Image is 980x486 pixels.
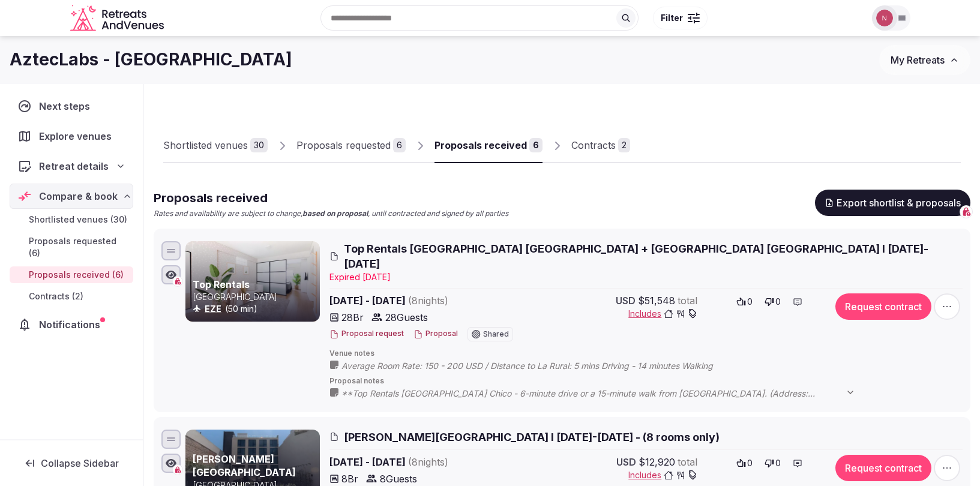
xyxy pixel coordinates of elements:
[329,376,963,386] span: Proposal notes
[408,456,448,468] span: ( 8 night s )
[329,271,963,283] div: Expire d [DATE]
[154,209,508,219] p: Rates and availability are subject to change, , until contracted and signed by all parties
[10,124,133,149] a: Explore venues
[733,293,756,310] button: 0
[876,10,893,26] img: Nathalia Bilotti
[761,293,784,310] button: 0
[250,138,268,152] div: 30
[747,296,753,308] span: 0
[205,304,221,314] a: EZE
[733,455,756,472] button: 0
[815,190,970,216] button: Export shortlist & proposals
[39,99,95,113] span: Next steps
[341,360,737,372] span: Average Room Rate: 150 - 200 USD / Distance to La Rural: 5 mins Driving - 14 minutes Walking
[29,235,128,259] span: Proposals requested (6)
[891,54,945,66] span: My Retreats
[193,291,317,303] p: [GEOGRAPHIC_DATA]
[616,293,636,308] span: USD
[529,138,543,152] div: 6
[341,472,358,486] span: 8 Br
[638,293,675,308] span: $51,548
[10,312,133,337] a: Notifications
[329,329,404,339] button: Proposal request
[835,455,931,481] button: Request contract
[29,214,127,226] span: Shortlisted venues (30)
[193,278,250,290] a: Top Rentals
[329,349,963,359] span: Venue notes
[193,303,317,315] div: (50 min)
[154,190,508,206] h2: Proposals received
[41,457,119,469] span: Collapse Sidebar
[639,455,675,469] span: $12,920
[10,48,292,71] h1: AztecLabs - [GEOGRAPHIC_DATA]
[70,5,166,32] svg: Retreats and Venues company logo
[39,129,116,143] span: Explore venues
[393,138,406,152] div: 6
[571,128,630,163] a: Contracts2
[296,138,391,152] div: Proposals requested
[344,430,720,445] span: [PERSON_NAME][GEOGRAPHIC_DATA] I [DATE]-[DATE] - (8 rooms only)
[747,457,753,469] span: 0
[571,138,616,152] div: Contracts
[678,455,697,469] span: total
[10,233,133,262] a: Proposals requested (6)
[628,469,697,481] button: Includes
[341,310,364,325] span: 28 Br
[380,472,417,486] span: 8 Guests
[434,138,527,152] div: Proposals received
[39,189,118,203] span: Compare & book
[329,293,541,308] span: [DATE] - [DATE]
[775,457,781,469] span: 0
[10,266,133,283] a: Proposals received (6)
[10,211,133,228] a: Shortlisted venues (30)
[29,290,83,302] span: Contracts (2)
[775,296,781,308] span: 0
[163,128,268,163] a: Shortlisted venues30
[879,45,970,75] button: My Retreats
[761,455,784,472] button: 0
[618,138,630,152] div: 2
[653,7,708,29] button: Filter
[29,269,124,281] span: Proposals received (6)
[70,5,166,32] a: Visit the homepage
[39,159,109,173] span: Retreat details
[39,317,105,332] span: Notifications
[434,128,543,163] a: Proposals received6
[302,209,368,218] strong: based on proposal
[10,288,133,305] a: Contracts (2)
[628,308,697,320] button: Includes
[296,128,406,163] a: Proposals requested6
[835,293,931,320] button: Request contract
[385,310,428,325] span: 28 Guests
[413,329,458,339] button: Proposal
[483,331,509,338] span: Shared
[408,295,448,307] span: ( 8 night s )
[341,388,867,400] span: **Top Rentals [GEOGRAPHIC_DATA] Chico - 6-minute drive or a 15-minute walk from [GEOGRAPHIC_DATA]...
[10,94,133,119] a: Next steps
[616,455,636,469] span: USD
[678,293,697,308] span: total
[661,12,683,24] span: Filter
[10,450,133,476] button: Collapse Sidebar
[205,303,221,315] button: EZE
[344,241,963,271] span: Top Rentals [GEOGRAPHIC_DATA] [GEOGRAPHIC_DATA] + [GEOGRAPHIC_DATA] [GEOGRAPHIC_DATA] I [DATE]-[D...
[329,455,541,469] span: [DATE] - [DATE]
[163,138,248,152] div: Shortlisted venues
[193,453,296,478] a: [PERSON_NAME][GEOGRAPHIC_DATA]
